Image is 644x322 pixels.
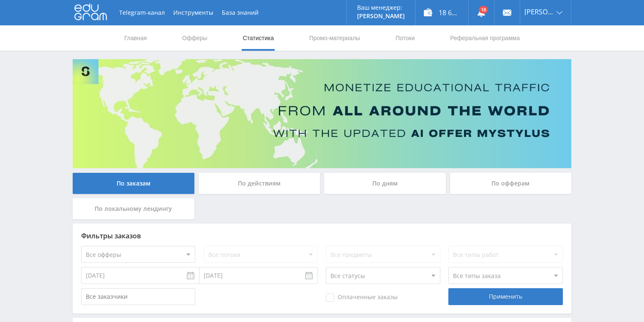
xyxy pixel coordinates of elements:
[123,25,147,51] a: Главная
[308,25,361,51] a: Промо-материалы
[199,173,320,194] div: По действиям
[73,198,194,219] div: По локальному лендингу
[357,13,405,19] p: [PERSON_NAME]
[357,4,405,11] p: Ваш менеджер:
[450,173,572,194] div: По офферам
[242,25,275,51] a: Статистика
[448,288,562,305] div: Применить
[81,232,563,240] div: Фильтры заказов
[524,8,554,15] span: [PERSON_NAME]
[73,59,571,168] img: Banner
[395,25,416,51] a: Потоки
[324,173,446,194] div: По дням
[181,25,208,51] a: Офферы
[449,25,521,51] a: Реферальная программа
[73,173,194,194] div: По заказам
[326,293,398,302] span: Оплаченные заказы
[81,288,195,305] input: Все заказчики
